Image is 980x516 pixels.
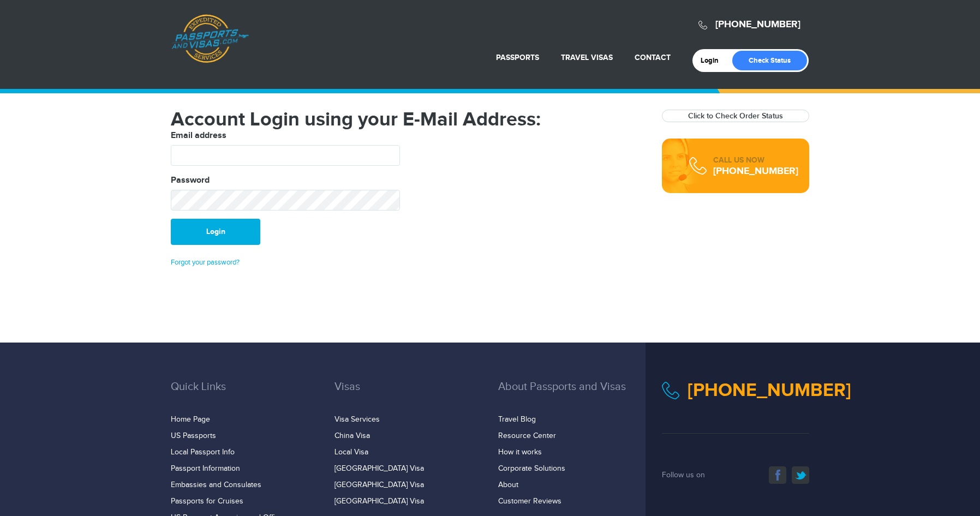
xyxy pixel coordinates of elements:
[715,19,800,31] a: [PHONE_NUMBER]
[334,381,482,409] h3: Visas
[688,111,783,121] a: Click to Check Order Status
[688,379,851,401] a: [PHONE_NUMBER]
[701,56,726,65] a: Login
[171,481,261,489] a: Embassies and Consulates
[171,497,243,506] a: Passports for Cruises
[171,174,210,187] label: Password
[171,129,226,142] label: Email address
[498,448,542,457] a: How it works
[334,448,368,457] a: Local Visa
[171,219,260,245] button: Login
[769,466,786,484] a: facebook
[792,466,809,484] a: twitter
[334,497,424,506] a: [GEOGRAPHIC_DATA] Visa
[171,258,240,267] a: Forgot your password?
[498,464,565,473] a: Corporate Solutions
[334,481,424,489] a: [GEOGRAPHIC_DATA] Visa
[171,14,249,63] a: Passports & [DOMAIN_NAME]
[498,381,646,409] h3: About Passports and Visas
[171,464,240,473] a: Passport Information
[171,448,235,457] a: Local Passport Info
[732,51,807,70] a: Check Status
[713,155,798,166] div: CALL US NOW
[334,415,380,424] a: Visa Services
[171,415,210,424] a: Home Page
[561,53,613,62] a: Travel Visas
[662,471,705,479] span: Follow us on
[498,415,536,424] a: Travel Blog
[635,53,671,62] a: Contact
[498,497,561,506] a: Customer Reviews
[498,481,518,489] a: About
[334,464,424,473] a: [GEOGRAPHIC_DATA] Visa
[171,110,646,129] h1: Account Login using your E-Mail Address:
[498,431,556,440] a: Resource Center
[713,166,798,177] div: [PHONE_NUMBER]
[334,431,370,440] a: China Visa
[171,431,216,440] a: US Passports
[171,381,318,409] h3: Quick Links
[496,53,539,62] a: Passports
